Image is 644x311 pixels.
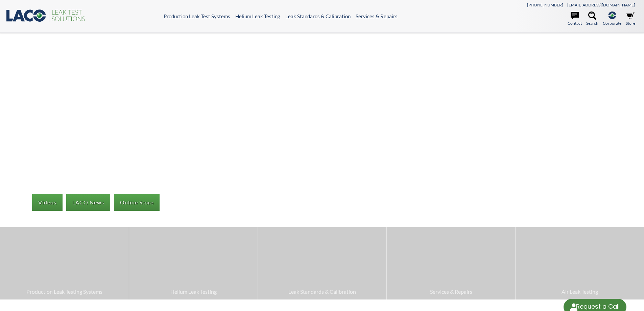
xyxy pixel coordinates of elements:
[567,2,635,7] a: [EMAIL_ADDRESS][DOMAIN_NAME]
[164,13,230,19] a: Production Leak Test Systems
[114,194,160,211] a: Online Store
[285,13,351,19] a: Leak Standards & Calibration
[568,12,582,26] a: Contact
[235,13,280,19] a: Helium Leak Testing
[387,227,515,299] a: Services & Repairs
[32,194,63,211] a: Videos
[519,287,641,296] span: Air Leak Testing
[66,194,110,211] a: LACO News
[133,287,254,296] span: Helium Leak Testing
[129,227,258,299] a: Helium Leak Testing
[390,287,512,296] span: Services & Repairs
[261,287,383,296] span: Leak Standards & Calibration
[603,20,621,26] span: Corporate
[516,227,644,299] a: Air Leak Testing
[626,12,635,26] a: Store
[3,287,125,296] span: Production Leak Testing Systems
[586,12,598,26] a: Search
[527,2,563,7] a: [PHONE_NUMBER]
[356,13,398,19] a: Services & Repairs
[258,227,386,299] a: Leak Standards & Calibration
